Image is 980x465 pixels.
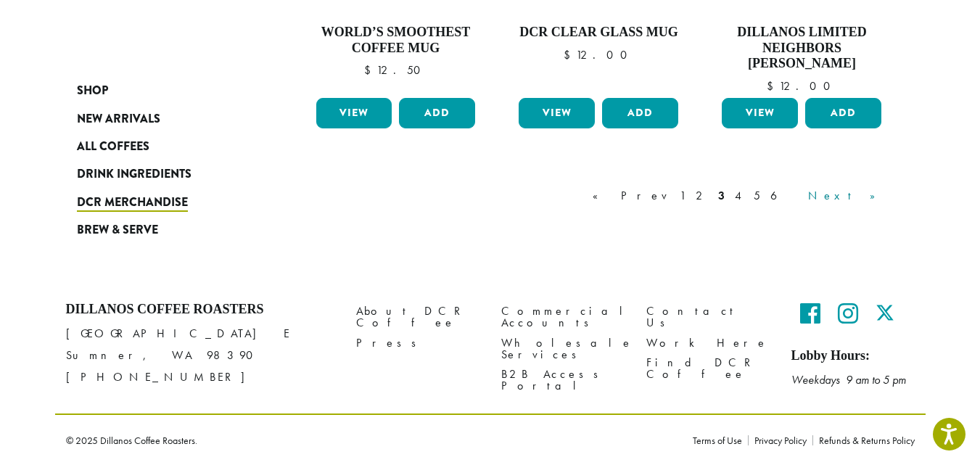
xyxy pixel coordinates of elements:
[722,98,798,128] a: View
[77,222,158,240] span: Brew & Serve
[767,78,779,94] span: $
[646,302,770,333] a: Contact Us
[590,187,672,205] a: « Prev
[77,161,251,189] a: Drink Ingredients
[501,364,625,395] a: B2B Access Portal
[501,302,625,333] a: Commercial Accounts
[519,98,595,128] a: View
[718,25,885,72] h4: Dillanos Limited Neighbors [PERSON_NAME]
[715,187,728,205] a: 3
[693,435,748,445] a: Terms of Use
[77,166,192,184] span: Drink Ingredients
[767,78,837,94] bdi: 12.00
[77,77,251,104] a: Shop
[564,47,576,62] span: $
[356,302,479,333] a: About DCR Coffee
[805,98,881,128] button: Add
[812,435,915,445] a: Refunds & Returns Policy
[77,138,149,156] span: All Coffees
[564,47,634,62] bdi: 12.00
[748,435,812,445] a: Privacy Policy
[77,216,251,244] a: Brew & Serve
[693,187,711,205] a: 2
[646,353,770,384] a: Find DCR Coffee
[356,333,479,353] a: Press
[805,187,889,205] a: Next »
[501,333,625,364] a: Wholesale Services
[515,25,682,41] h4: DCR Clear Glass Mug
[732,187,746,205] a: 4
[66,323,334,388] p: [GEOGRAPHIC_DATA] E Sumner, WA 98390 [PHONE_NUMBER]
[791,348,915,364] h5: Lobby Hours:
[77,105,251,133] a: New Arrivals
[66,302,334,318] h4: Dillanos Coffee Roasters
[364,62,376,78] span: $
[399,98,475,128] button: Add
[751,187,763,205] a: 5
[791,372,906,387] em: Weekdays 9 am to 5 pm
[602,98,678,128] button: Add
[77,189,251,216] a: DCR Merchandise
[77,83,108,101] span: Shop
[66,435,671,445] p: © 2025 Dillanos Coffee Roasters.
[77,194,188,212] span: DCR Merchandise
[364,62,427,78] bdi: 12.50
[646,333,770,353] a: Work Here
[316,98,392,128] a: View
[77,110,160,128] span: New Arrivals
[677,187,688,205] a: 1
[313,25,479,56] h4: World’s Smoothest Coffee Mug
[77,133,251,160] a: All Coffees
[767,187,801,205] a: 6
